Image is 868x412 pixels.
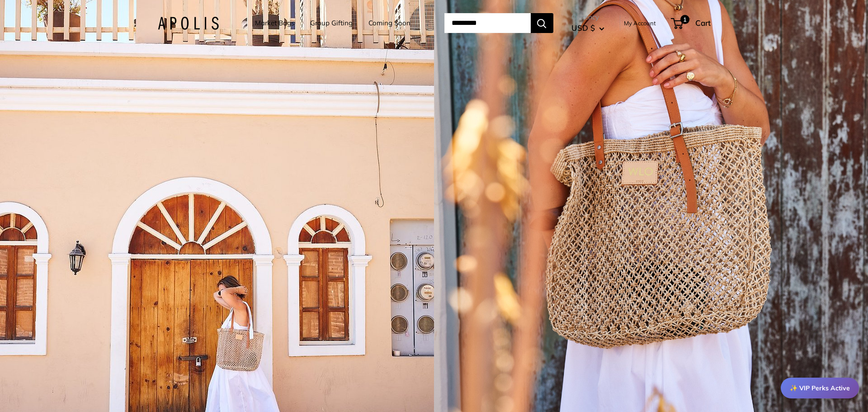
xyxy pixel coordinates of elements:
[695,18,711,28] span: Cart
[158,17,219,30] img: Apolis
[680,15,689,24] span: 1
[310,17,353,29] a: Group Gifting
[781,378,859,398] div: ✨ VIP Perks Active
[672,16,711,30] a: 1 Cart
[368,17,410,29] a: Coming Soon
[255,17,294,29] a: Market Bags
[444,13,531,33] input: Search...
[624,18,656,28] a: My Account
[571,11,604,24] span: Currency
[571,21,604,35] button: USD $
[571,23,595,33] span: USD $
[531,13,553,33] button: Search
